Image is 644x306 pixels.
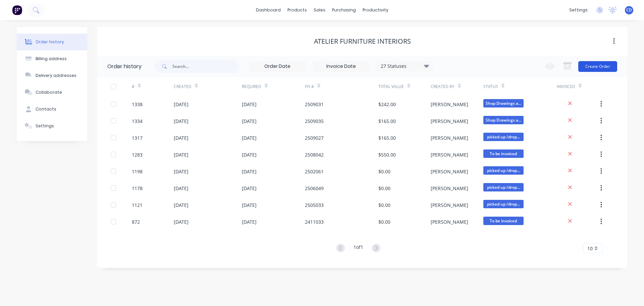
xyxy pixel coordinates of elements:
div: Total Value [378,77,431,96]
button: Create Order [578,61,617,72]
div: 1198 [132,168,143,175]
div: Total Value [378,84,404,90]
div: Invoiced [557,77,599,96]
div: 27 Statuses [377,62,433,70]
div: [DATE] [174,168,189,175]
div: Created [174,77,242,96]
div: Settings [36,123,54,129]
div: $550.00 [378,151,396,158]
input: Invoice Date [313,61,369,72]
div: Required [242,77,305,96]
span: 10 [587,245,593,252]
div: $165.00 [378,134,396,141]
img: Factory [12,5,22,15]
div: Billing address [36,56,67,62]
div: [PERSON_NAME] [431,202,468,209]
div: [DATE] [174,118,189,125]
div: 2506049 [305,185,324,192]
div: [DATE] [242,185,257,192]
div: Contacts [36,106,56,112]
div: PO # [305,77,378,96]
div: # [132,84,135,90]
div: 1334 [132,118,143,125]
div: [DATE] [174,101,189,108]
button: Collaborate [17,84,87,101]
div: [DATE] [242,151,257,158]
div: $165.00 [378,118,396,125]
div: [PERSON_NAME] [431,134,468,141]
div: 1283 [132,151,143,158]
div: Created By [431,77,483,96]
span: picked up /drop... [483,133,524,141]
div: Order history [107,62,142,71]
div: $0.00 [378,168,390,175]
input: Order Date [249,61,306,72]
button: Order history [17,34,87,50]
button: Billing address [17,50,87,67]
div: Created [174,84,192,90]
button: Delivery addresses [17,67,87,84]
div: [PERSON_NAME] [431,185,468,192]
span: picked up /drop... [483,166,524,175]
input: Search... [172,60,239,73]
div: 2508042 [305,151,324,158]
div: [DATE] [174,134,189,141]
div: [PERSON_NAME] [431,168,468,175]
div: Status [483,77,557,96]
div: [PERSON_NAME] [431,118,468,125]
div: settings [566,5,591,15]
div: # [132,77,174,96]
div: [DATE] [242,101,257,108]
div: productivity [359,5,392,15]
div: Collaborate [36,89,62,95]
button: Settings [17,118,87,134]
span: To be invoiced [483,217,524,225]
div: Atelier Furniture Interiors [314,37,411,45]
div: purchasing [329,5,359,15]
div: $0.00 [378,218,390,225]
span: picked up /drop... [483,200,524,208]
div: [DATE] [242,134,257,141]
div: Invoiced [557,84,575,90]
div: 1317 [132,134,143,141]
span: picked up /drop... [483,183,524,191]
div: sales [310,5,329,15]
div: 2505033 [305,202,324,209]
div: [PERSON_NAME] [431,151,468,158]
div: 2411033 [305,218,324,225]
button: Contacts [17,101,87,118]
div: [DATE] [174,185,189,192]
div: Created By [431,84,454,90]
div: $242.00 [378,101,396,108]
a: dashboard [253,5,284,15]
div: 2509035 [305,118,324,125]
div: $0.00 [378,202,390,209]
div: [DATE] [242,218,257,225]
div: 872 [132,218,140,225]
div: Order history [36,39,64,45]
div: 1 of 1 [354,244,363,253]
div: 2502061 [305,168,324,175]
div: 1121 [132,202,143,209]
div: Delivery addresses [36,73,76,79]
div: [DATE] [242,118,257,125]
div: $0.00 [378,185,390,192]
div: 1338 [132,101,143,108]
div: [DATE] [242,168,257,175]
span: To be invoiced [483,149,524,158]
span: Shop Drawings a... [483,116,524,124]
div: [DATE] [174,202,189,209]
div: PO # [305,84,314,90]
span: Shop Drawings a... [483,99,524,107]
div: 2509027 [305,134,324,141]
div: [DATE] [174,218,189,225]
div: 1178 [132,185,143,192]
div: Status [483,84,498,90]
div: [PERSON_NAME] [431,101,468,108]
div: [DATE] [242,202,257,209]
div: products [284,5,310,15]
span: CD [626,7,632,13]
div: [PERSON_NAME] [431,218,468,225]
div: Required [242,84,261,90]
div: 2509031 [305,101,324,108]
